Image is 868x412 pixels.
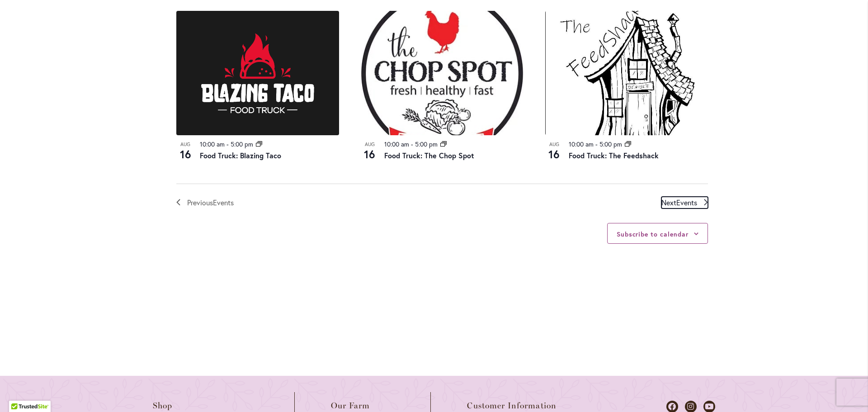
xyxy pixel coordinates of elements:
span: - [411,140,413,148]
span: Shop [153,401,173,410]
a: Food Truck: Blazing Taco [200,151,281,160]
iframe: Launch Accessibility Center [7,380,32,405]
span: Next [661,197,697,208]
a: Previous Events [176,197,234,208]
span: Aug [361,141,379,148]
a: Food Truck: The Feedshack [569,151,659,160]
time: 5:00 pm [231,140,253,148]
time: 5:00 pm [415,140,438,148]
span: 16 [361,147,379,162]
span: Previous [187,197,234,208]
span: Events [213,198,234,207]
time: 5:00 pm [599,140,622,148]
time: 10:00 am [569,140,594,148]
span: Aug [176,141,194,148]
span: Aug [545,141,563,148]
img: Blazing Taco Food Truck [176,11,339,135]
span: Our Farm [331,401,370,410]
a: Next Events [661,197,708,208]
span: Customer Information [467,401,557,410]
span: - [226,140,229,148]
span: - [595,140,598,148]
span: Events [676,198,697,207]
time: 10:00 am [384,140,409,148]
a: Food Truck: The Chop Spot [384,151,474,160]
button: Subscribe to calendar [617,230,689,238]
img: The Feedshack [545,11,708,135]
time: 10:00 am [200,140,225,148]
span: 16 [176,147,194,162]
span: 16 [545,147,563,162]
img: THE CHOP SPOT PDX – Food Truck [361,11,524,135]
